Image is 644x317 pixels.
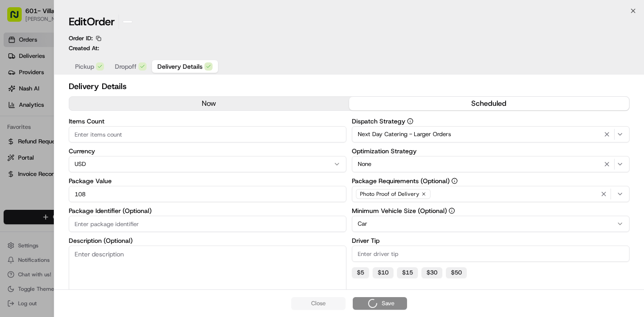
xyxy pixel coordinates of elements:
p: Welcome 👋 [9,36,165,51]
span: API Documentation [85,202,145,211]
p: Order ID: [69,34,93,43]
button: now [69,97,349,110]
input: Clear [24,58,149,68]
button: $5 [352,267,369,278]
button: $10 [373,267,393,278]
label: Items Count [69,118,346,124]
input: Enter package identifier [69,216,346,232]
label: Dispatch Strategy [352,118,630,124]
span: [PERSON_NAME] [28,165,73,172]
img: 1736555255976-a54dd68f-1ca7-489b-9aae-adbdc363a1c4 [18,165,25,172]
div: Start new chat [41,86,148,95]
div: 💻 [76,203,84,210]
span: Photo Proof of Delivery [360,190,419,198]
p: Created At: [69,44,99,52]
span: Delivery Details [157,62,203,71]
h1: Edit [69,14,115,29]
input: Enter driver tip [352,246,630,262]
button: Next Day Catering - Larger Orders [352,126,630,142]
img: Angelique Valdez [9,156,24,170]
span: Knowledge Base [18,202,69,211]
span: • [75,165,78,172]
div: We're available if you need us! [41,95,124,103]
label: Description (Optional) [69,237,346,244]
h2: Delivery Details [69,80,630,93]
button: scheduled [349,97,629,110]
span: Dropoff [115,62,137,71]
button: $50 [446,267,467,278]
img: Wisdom Oko [9,132,24,149]
div: Past conversations [9,118,61,125]
button: $30 [421,267,442,278]
img: 1736555255976-a54dd68f-1ca7-489b-9aae-adbdc363a1c4 [9,86,25,103]
label: Package Requirements (Optional) [352,178,630,184]
button: Package Requirements (Optional) [451,178,458,184]
label: Optimization Strategy [352,148,630,154]
span: Pylon [90,224,109,231]
span: • [98,140,101,147]
button: See all [140,116,165,127]
span: Order [87,14,115,29]
label: Package Value [69,178,346,184]
button: Photo Proof of Delivery [352,186,630,202]
img: 1738778727109-b901c2ba-d612-49f7-a14d-d897ce62d23f [19,86,35,103]
button: Dispatch Strategy [407,118,413,124]
label: Currency [69,148,346,154]
label: Minimum Vehicle Size (Optional) [352,208,630,214]
input: Enter items count [69,126,346,142]
label: Package Identifier (Optional) [69,208,346,214]
span: [DATE] [80,165,99,172]
span: Next Day Catering - Larger Orders [358,130,451,138]
button: None [352,156,630,172]
label: Driver Tip [352,237,630,244]
img: Nash [9,9,27,27]
a: Powered byPylon [64,224,109,231]
button: Minimum Vehicle Size (Optional) [449,208,455,214]
div: 📗 [9,203,16,210]
button: Start new chat [154,89,165,100]
img: 1736555255976-a54dd68f-1ca7-489b-9aae-adbdc363a1c4 [18,141,25,148]
span: [DATE] [103,140,122,147]
a: 💻API Documentation [73,199,149,215]
input: Enter package value [69,186,346,202]
a: 📗Knowledge Base [5,199,73,215]
span: Pickup [75,62,94,71]
span: None [358,160,371,168]
button: $15 [397,267,418,278]
span: Wisdom [PERSON_NAME] [28,140,96,147]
